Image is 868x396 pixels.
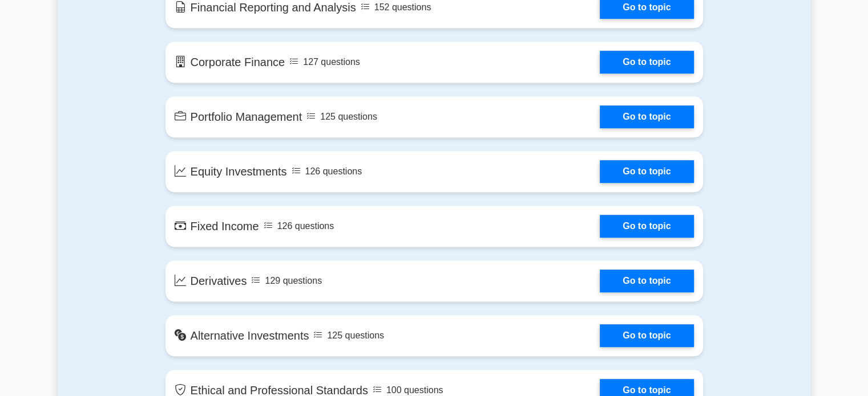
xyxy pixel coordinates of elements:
a: Go to topic [600,324,693,347]
a: Go to topic [600,51,693,74]
a: Go to topic [600,270,693,292]
a: Go to topic [600,215,693,238]
a: Go to topic [600,105,693,128]
a: Go to topic [600,160,693,183]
